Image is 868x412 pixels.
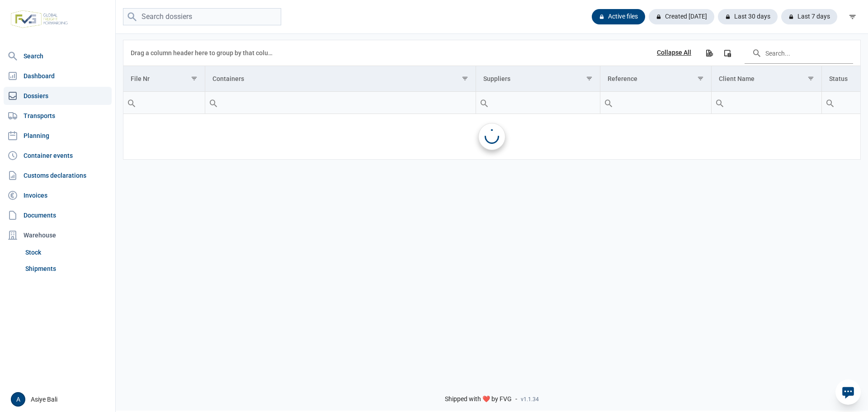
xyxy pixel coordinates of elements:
td: Column Containers [205,66,476,92]
div: File Nr [131,75,150,82]
span: Show filter options for column 'Suppliers' [586,75,593,82]
div: Last 7 days [781,9,837,24]
a: Dashboard [4,67,112,85]
a: Customs declarations [4,166,112,185]
div: Created [DATE] [649,9,714,24]
td: Filter cell [205,92,476,114]
div: Containers [212,75,244,82]
input: Search dossiers [123,8,281,26]
a: Invoices [4,186,112,204]
span: Show filter options for column 'Reference' [697,75,704,82]
div: Column Chooser [719,45,736,61]
div: Search box [712,92,728,114]
div: Asiye Bali [11,392,110,407]
input: Filter cell [123,92,205,114]
div: Status [829,75,848,82]
div: Reference [608,75,637,82]
div: Search box [476,92,492,114]
a: Documents [4,206,112,224]
div: Export all data to Excel [701,45,717,61]
a: Planning [4,127,112,145]
a: Transports [4,107,112,125]
div: Warehouse [4,226,112,244]
div: filter [844,9,861,25]
div: Suppliers [483,75,510,82]
span: - [515,395,517,403]
td: Column Reference [600,66,711,92]
a: Search [4,47,112,65]
span: Show filter options for column 'File Nr' [191,75,198,82]
span: Shipped with ❤️ by FVG [445,395,512,403]
div: Active files [592,9,645,24]
span: Show filter options for column 'Client Name' [807,75,814,82]
div: Search box [205,92,222,114]
div: Loading... [485,129,499,144]
input: Filter cell [712,92,821,114]
a: Stock [22,244,112,260]
button: A [11,392,25,407]
img: FVG - Global freight forwarding [7,7,71,32]
span: v1.1.34 [521,396,539,403]
div: Data grid toolbar [131,40,853,66]
td: Column File Nr [123,66,205,92]
a: Container events [4,147,112,165]
div: Collapse All [657,49,691,57]
input: Filter cell [476,92,600,114]
div: Client Name [719,75,755,82]
td: Column Client Name [712,66,822,92]
span: Show filter options for column 'Containers' [462,75,468,82]
span: No data [123,132,860,142]
div: Last 30 days [718,9,778,24]
a: Shipments [22,260,112,277]
input: Filter cell [205,92,476,114]
div: Drag a column header here to group by that column [131,46,276,60]
input: Filter cell [600,92,711,114]
div: Search box [822,92,838,114]
div: Search box [600,92,617,114]
td: Filter cell [600,92,711,114]
td: Filter cell [712,92,822,114]
a: Dossiers [4,87,112,105]
input: Search in the data grid [745,42,853,64]
div: Search box [123,92,140,114]
td: Column Suppliers [476,66,600,92]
